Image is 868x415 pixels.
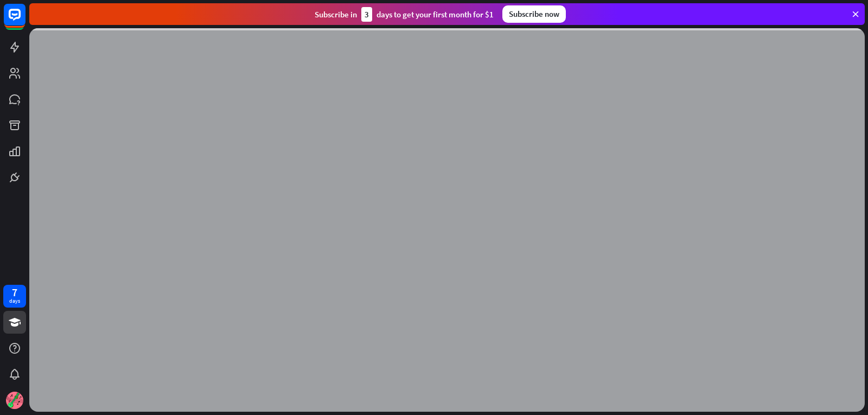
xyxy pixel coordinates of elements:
a: 7 days [3,285,26,308]
div: Subscribe now [502,5,566,23]
div: 3 [361,7,372,22]
div: 7 [12,288,17,297]
div: Subscribe in days to get your first month for $1 [315,7,494,22]
div: days [9,297,20,305]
